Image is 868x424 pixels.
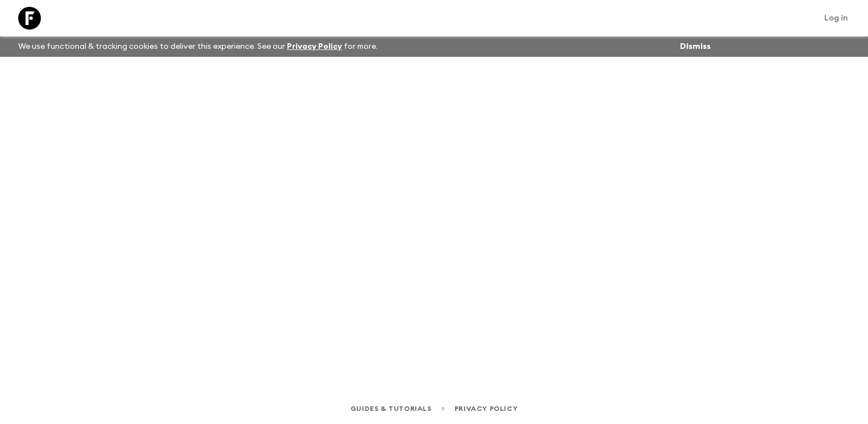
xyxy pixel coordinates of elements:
[677,39,713,55] button: Dismiss
[454,402,518,415] a: Privacy Policy
[818,10,854,26] a: Log in
[14,36,382,57] p: We use functional & tracking cookies to deliver this experience. See our for more.
[350,402,432,415] a: Guides & Tutorials
[287,43,342,51] a: Privacy Policy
